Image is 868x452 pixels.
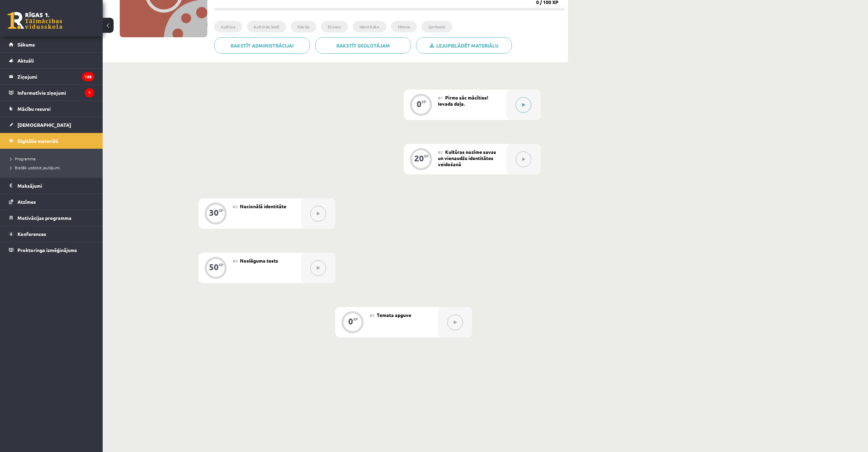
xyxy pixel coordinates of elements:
[10,156,36,161] span: Programma
[416,37,512,54] a: Lejupielādēt materiālu
[17,178,94,194] legend: Maksājumi
[17,199,36,205] span: Atzīmes
[9,178,94,194] a: Maksājumi
[85,88,94,97] i: 1
[417,101,422,107] div: 0
[438,94,488,107] span: Pirms sāc mācīties! Ievada daļa.
[321,21,348,32] li: Etnoss
[377,312,411,318] span: Temata apguve
[9,133,94,149] a: Digitālie materiāli
[17,57,34,64] span: Aktuāli
[348,318,353,324] div: 0
[233,204,238,209] span: #3
[9,53,94,68] a: Aktuāli
[315,37,411,54] a: Rakstīt skolotājam
[353,21,386,32] li: Identitāte
[391,21,417,32] li: Himna
[370,313,375,318] span: #5
[9,210,94,226] a: Motivācijas programma
[219,209,223,212] div: XP
[9,194,94,210] a: Atzīmes
[240,203,286,209] span: Nacionālā identitāte
[291,21,316,32] li: Nācija
[9,117,94,133] a: [DEMOGRAPHIC_DATA]
[247,21,286,32] li: Kultūras kodi
[17,106,51,112] span: Mācību resursi
[8,12,62,29] a: Rīgas 1. Tālmācības vidusskola
[17,69,94,84] legend: Ziņojumi
[9,226,94,242] a: Konferences
[438,95,443,101] span: #1
[209,264,219,270] div: 50
[9,69,94,84] a: Ziņojumi188
[414,155,424,161] div: 20
[17,215,72,221] span: Motivācijas programma
[17,247,77,253] span: Proktoringa izmēģinājums
[9,101,94,117] a: Mācību resursi
[10,164,96,171] a: Biežāk uzdotie jautājumi
[17,41,35,48] span: Sākums
[17,85,94,101] legend: Informatīvie ziņojumi
[17,122,71,128] span: [DEMOGRAPHIC_DATA]
[214,37,310,54] a: Rakstīt administrācijai
[214,21,242,32] li: Kultūra
[209,210,219,216] div: 30
[422,21,452,32] li: Ģerbonis
[17,138,58,144] span: Digitālie materiāli
[9,242,94,258] a: Proktoringa izmēģinājums
[353,317,358,321] div: XP
[424,154,429,158] div: XP
[240,257,278,264] span: Noslēguma tests
[438,149,443,155] span: #2
[233,258,238,264] span: #4
[9,37,94,52] a: Sākums
[219,263,223,267] div: XP
[17,231,46,237] span: Konferences
[10,156,96,162] a: Programma
[422,100,426,104] div: XP
[438,149,496,167] span: Kultūras nozīme savas un vienaudžu identitātes veidošanā
[9,85,94,101] a: Informatīvie ziņojumi1
[10,165,60,170] span: Biežāk uzdotie jautājumi
[82,72,94,81] i: 188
